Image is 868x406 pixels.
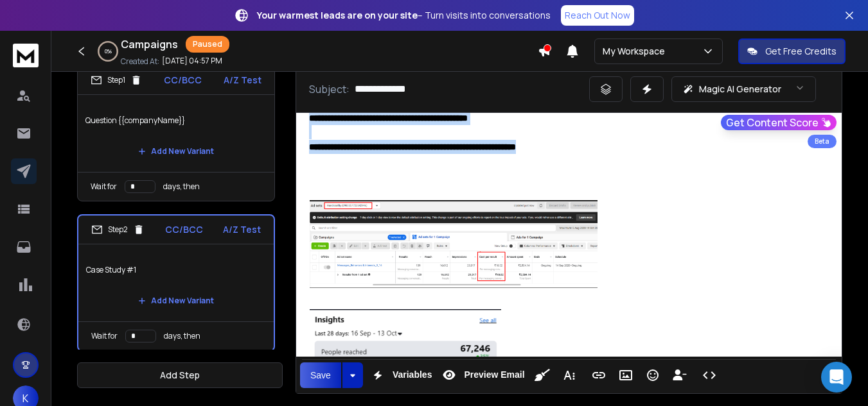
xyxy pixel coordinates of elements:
[224,74,261,87] p: A/Z Test
[641,362,665,388] button: Emoticons
[821,362,852,393] div: Open Intercom Messenger
[614,362,638,388] button: Insert Image (Ctrl+P)
[557,362,581,388] button: More Text
[164,74,202,87] p: CC/BCC
[162,56,222,66] p: [DATE] 04:57 PM
[77,362,283,388] button: Add Step
[697,362,722,388] button: Code View
[223,223,261,236] p: A/Z Test
[309,81,350,97] p: Subject:
[186,36,229,53] div: Paused
[91,224,145,235] div: Step 2
[587,362,611,388] button: Insert Link (Ctrl+K)
[77,65,275,201] li: Step1CC/BCCA/Z TestQuestion {{companyName}}Add New VariantWait fordays, then
[561,5,634,26] a: Reach Out Now
[165,223,203,236] p: CC/BCC
[765,45,837,58] p: Get Free Credits
[461,369,527,380] span: Preview Email
[91,74,142,86] div: Step 1
[257,9,418,21] strong: Your warmest leads are on your site
[721,115,837,130] button: Get Content Score
[105,47,112,55] p: 0 %
[603,45,670,58] p: My Workspace
[699,83,781,96] p: Magic AI Generator
[738,38,846,64] button: Get Free Credits
[128,139,224,164] button: Add New Variant
[86,252,266,288] p: Case Study #1
[163,182,200,192] p: days, then
[808,135,837,148] div: Beta
[366,362,435,388] button: Variables
[257,9,551,22] p: – Turn visits into conversations
[91,182,117,192] p: Wait for
[121,56,159,67] p: Created At:
[164,331,200,341] p: days, then
[671,76,816,102] button: Magic AI Generator
[390,369,435,380] span: Variables
[13,44,39,67] img: logo
[530,362,554,388] button: Clean HTML
[121,37,178,52] h1: Campaigns
[77,214,275,351] li: Step2CC/BCCA/Z TestCase Study #1Add New VariantWait fordays, then
[91,331,118,341] p: Wait for
[128,288,224,314] button: Add New Variant
[300,362,341,388] button: Save
[437,362,527,388] button: Preview Email
[565,9,630,22] p: Reach Out Now
[668,362,692,388] button: Insert Unsubscribe Link
[85,103,267,139] p: Question {{companyName}}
